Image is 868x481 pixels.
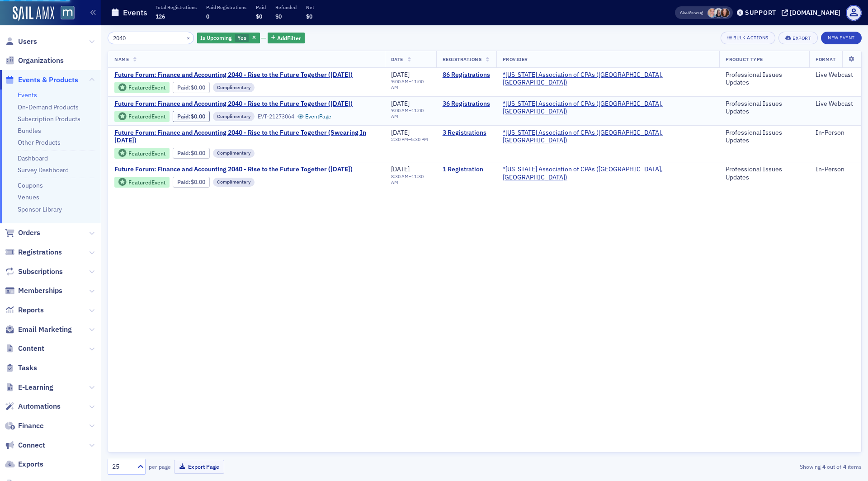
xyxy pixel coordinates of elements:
[114,56,129,62] span: Name
[5,363,37,373] a: Tasks
[726,165,803,181] div: Professional Issues Updates
[503,100,713,116] a: *[US_STATE] Association of CPAs ([GEOGRAPHIC_DATA], [GEOGRAPHIC_DATA])
[184,33,193,42] button: ×
[680,9,689,15] div: Also
[503,129,713,145] a: *[US_STATE] Association of CPAs ([GEOGRAPHIC_DATA], [GEOGRAPHIC_DATA])
[5,37,37,47] a: Users
[18,181,43,189] a: Coupons
[18,421,44,431] span: Finance
[18,267,63,277] span: Subscriptions
[275,4,297,10] p: Refunded
[5,286,62,296] a: Memberships
[258,113,294,120] div: EVT-21273064
[191,84,205,91] span: $0.00
[128,85,165,90] div: Featured Event
[782,9,844,16] button: [DOMAIN_NAME]
[18,91,37,99] a: Events
[54,6,75,21] a: View Homepage
[18,115,80,123] a: Subscription Products
[256,13,262,20] span: $0
[213,149,255,158] div: Complimentary
[5,421,44,431] a: Finance
[443,100,490,108] a: 36 Registrations
[816,100,855,108] div: Live Webcast
[13,6,54,21] img: SailAMX
[213,178,255,187] div: Complimentary
[391,136,408,142] time: 2:30 PM
[114,71,353,79] a: Future Forum: Finance and Accounting 2040 - Rise to the Future Together ([DATE])
[816,56,835,62] span: Format
[503,56,528,62] span: Provider
[114,71,353,79] span: Future Forum: Finance and Accounting 2040 - Rise to the Future Together (October 2025)
[156,4,197,10] p: Total Registrations
[268,33,305,44] button: AddFilter
[708,8,717,18] span: Dee Sullivan
[206,4,246,10] p: Paid Registrations
[503,100,713,116] span: *Maryland Association of CPAs (Timonium, MD)
[443,165,490,174] a: 1 Registration
[177,84,191,91] span: :
[173,111,210,122] div: Paid: 42 - $0
[5,75,78,85] a: Events & Products
[5,440,45,450] a: Connect
[177,150,191,156] span: :
[5,267,63,277] a: Subscriptions
[821,32,862,44] button: New Event
[5,228,40,238] a: Orders
[5,459,43,469] a: Exports
[391,71,410,79] span: [DATE]
[680,9,703,16] span: Viewing
[177,84,189,91] a: Paid
[18,56,64,66] span: Organizations
[391,107,424,119] time: 11:00 AM
[18,75,78,85] span: Events & Products
[177,113,189,120] a: Paid
[174,460,224,474] button: Export Page
[18,127,41,135] a: Bundles
[114,111,170,122] div: Featured Event
[237,34,246,41] span: Yes
[790,9,840,17] div: [DOMAIN_NAME]
[5,56,64,66] a: Organizations
[128,180,165,185] div: Featured Event
[726,129,803,145] div: Professional Issues Updates
[114,177,170,188] div: Featured Event
[191,179,205,185] span: $0.00
[177,179,191,185] span: :
[114,148,170,159] div: Featured Event
[793,36,811,41] div: Export
[391,173,424,185] time: 11:30 AM
[443,129,490,137] a: 3 Registrations
[114,100,353,108] a: Future Forum: Finance and Accounting 2040 - Rise to the Future Together ([DATE])
[18,363,37,373] span: Tasks
[391,78,424,90] time: 11:00 AM
[18,193,39,201] a: Venues
[177,113,191,120] span: :
[18,103,79,111] a: On-Demand Products
[726,71,803,87] div: Professional Issues Updates
[745,9,776,17] div: Support
[306,13,312,20] span: $0
[503,129,713,145] span: *Maryland Association of CPAs (Timonium, MD)
[391,79,430,90] div: –
[391,137,428,142] div: –
[391,128,410,137] span: [DATE]
[18,401,61,411] span: Automations
[114,82,170,93] div: Featured Event
[391,56,403,62] span: Date
[206,13,209,20] span: 0
[5,325,72,335] a: Email Marketing
[391,108,430,119] div: –
[821,462,827,471] strong: 4
[726,56,763,62] span: Product Type
[617,462,862,471] div: Showing out of items
[5,401,61,411] a: Automations
[503,71,713,87] span: *Maryland Association of CPAs (Timonium, MD)
[18,247,62,257] span: Registrations
[114,129,378,145] span: Future Forum: Finance and Accounting 2040 - Rise to the Future Together (Swearing In 2025)
[128,151,165,156] div: Featured Event
[18,154,48,162] a: Dashboard
[391,107,409,113] time: 9:00 AM
[18,286,62,296] span: Memberships
[443,56,482,62] span: Registrations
